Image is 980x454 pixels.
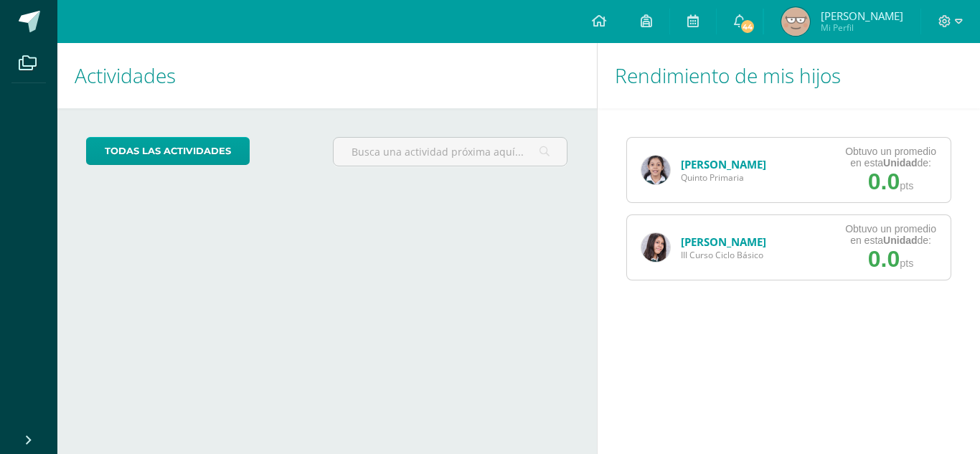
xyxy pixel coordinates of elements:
[740,19,755,34] span: 44
[86,137,250,165] a: todas las Actividades
[781,7,810,36] img: 5ec471dfff4524e1748c7413bc86834f.png
[334,138,567,166] input: Busca una actividad próxima aquí...
[821,9,903,23] span: [PERSON_NAME]
[845,223,936,246] div: Obtuvo un promedio en esta de:
[75,43,580,108] h1: Actividades
[821,22,903,34] span: Mi Perfil
[681,157,766,171] a: [PERSON_NAME]
[868,169,900,194] span: 0.0
[883,235,917,246] strong: Unidad
[681,249,766,261] span: III Curso Ciclo Básico
[900,257,913,269] span: pts
[883,157,917,169] strong: Unidad
[641,233,670,262] img: 082006fb6ad5223709d2b9e754f6220a.png
[845,146,936,169] div: Obtuvo un promedio en esta de:
[681,171,766,184] span: Quinto Primaria
[615,43,963,108] h1: Rendimiento de mis hijos
[900,180,913,191] span: pts
[868,246,900,272] span: 0.0
[681,235,766,249] a: [PERSON_NAME]
[641,156,670,184] img: 0d7ef334dab1aa707c89d796d8681a6f.png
